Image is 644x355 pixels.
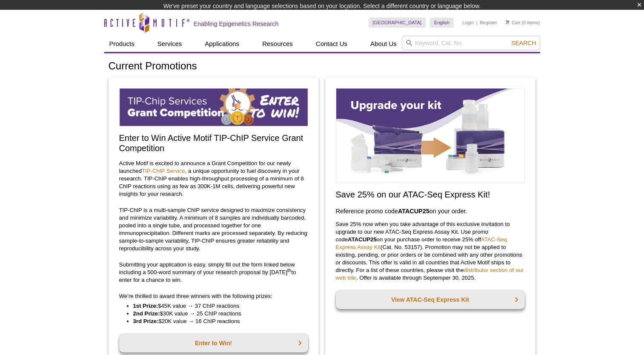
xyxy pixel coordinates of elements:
input: Keyword, Cat. No. [402,36,540,50]
h2: Save 25% on our ATAC-Seq Express Kit! [336,189,525,200]
strong: 3rd Prize: [133,318,159,324]
strong: 1st Prize: [133,303,158,309]
a: Register [480,20,497,26]
a: TIP-ChIP Service [142,168,185,174]
p: Submitting your application is easy, simply fill out the form linked below including a 500-word s... [119,261,308,284]
h2: Enter to Win Active Motif TIP-ChIP Service Grant Competition [119,133,308,153]
img: Save on ATAC-Seq Express Assay Kit [336,88,525,183]
a: Enter to Win! [119,334,308,352]
img: Change Here [344,6,367,26]
a: [GEOGRAPHIC_DATA] [369,17,426,28]
button: Search [509,39,538,47]
li: $20K value → 16 ChIP reactions [133,318,300,325]
p: Save 25% now when you take advantage of this exclusive invitation to upgrade to our new ATAC-Seq ... [336,220,525,282]
a: About Us [365,36,402,52]
img: Your Cart [506,20,509,24]
p: Active Motif is excited to announce a Grant Competition for our newly launched , a unique opportu... [119,160,308,198]
a: Cart [506,20,521,26]
a: Contact Us [311,36,352,52]
li: $45K value → 37 ChIP reactions [133,302,300,310]
a: Resources [257,36,298,52]
li: | [476,17,478,28]
h2: Enabling Epigenetics Research [194,20,279,28]
a: View ATAC-Seq Express Kit [336,290,525,309]
p: TIP-ChIP is a multi-sample ChIP service designed to maximize consistency and minimize variability... [119,206,308,252]
img: TIP-ChIP Service Grant Competition [119,88,308,126]
a: Login [462,20,474,26]
sup: th [287,268,291,273]
li: $30K value → 25 ChIP reactions [133,310,300,318]
a: Services [152,36,187,52]
a: Products [104,36,140,52]
h3: Reference promo code on your order. [336,206,525,216]
li: (0 items) [506,17,540,28]
a: English [430,17,454,28]
span: Search [511,40,536,46]
p: We’re thrilled to award three winners with the following prizes: [119,292,308,300]
strong: 2nd Prize: [133,310,160,317]
strong: ATACUP25 [398,208,429,215]
a: Applications [200,36,244,52]
h1: Current Promotions [109,60,536,73]
strong: ATACUP25 [348,236,377,243]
